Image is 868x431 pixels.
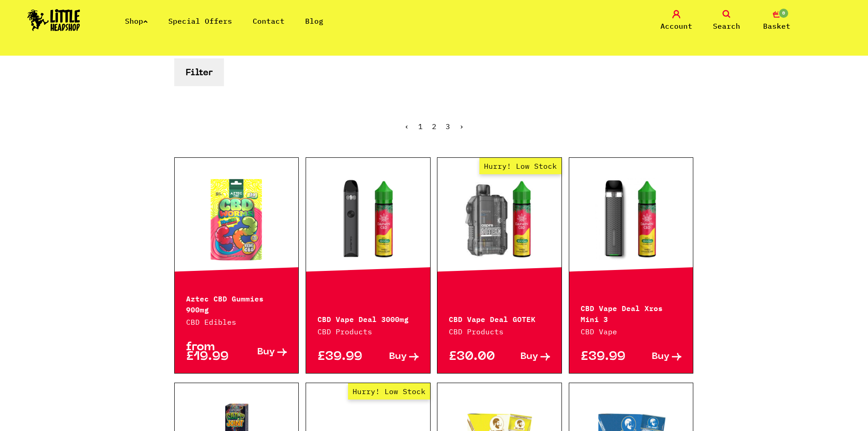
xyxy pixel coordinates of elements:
p: £39.99 [317,352,368,362]
img: Little Head Shop Logo [27,9,80,31]
p: £39.99 [581,352,631,362]
a: Next » [459,122,464,131]
a: 3 [446,122,450,131]
span: Buy [389,352,407,362]
span: ‹ [405,122,409,131]
span: Hurry! Low Stock [348,383,430,400]
a: 2 [432,122,437,131]
p: CBD Products [317,326,419,337]
a: Blog [305,16,323,26]
span: Account [660,21,692,31]
p: CBD Vape Deal 3000mg [317,313,419,324]
a: 0 Basket [754,10,800,31]
a: Search [704,10,749,31]
a: Shop [125,16,148,26]
span: 0 [778,8,789,19]
span: Buy [257,348,275,357]
button: Filter [174,58,224,86]
a: Buy [236,343,287,362]
a: Special Offers [168,16,232,26]
p: £30.00 [449,352,499,362]
span: Basket [763,21,790,31]
a: Hurry! Low Stock [437,174,561,265]
p: CBD Vape Deal Xros Mini 3 [581,302,682,324]
a: Buy [368,352,419,362]
a: Contact [253,16,285,26]
p: CBD Products [449,326,550,337]
a: Buy [499,352,550,362]
span: Search [713,21,740,31]
p: Aztec CBD Gummies 900mg [186,292,287,314]
span: 1 [418,122,423,131]
span: Hurry! Low Stock [479,158,561,174]
p: CBD Edibles [186,317,287,327]
span: Buy [652,352,670,362]
p: CBD Vape [581,326,682,337]
p: CBD Vape Deal GOTEK [449,313,550,324]
span: Buy [520,352,538,362]
li: « Previous [405,123,409,130]
a: Buy [631,352,682,362]
p: from £19.99 [186,343,237,362]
